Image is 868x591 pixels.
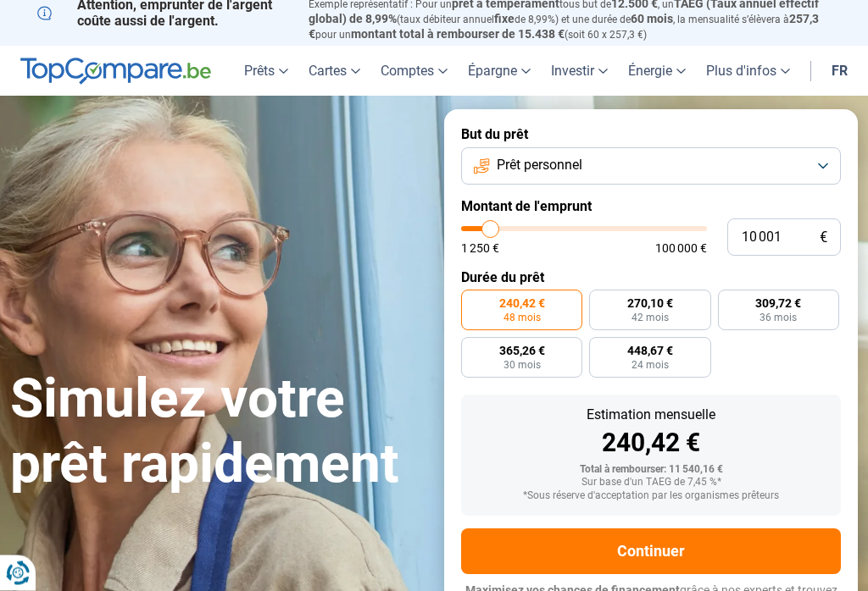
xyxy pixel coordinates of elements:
span: 48 mois [504,313,541,323]
span: Prêt personnel [497,157,582,175]
img: TopCompare [20,58,211,86]
a: Investir [541,47,618,97]
label: Montant de l'emprunt [461,199,841,215]
span: montant total à rembourser de 15.438 € [351,28,565,41]
label: But du prêt [461,127,841,143]
a: fr [821,47,858,97]
div: *Sous réserve d'acceptation par les organismes prêteurs [475,491,827,503]
span: 1 250 € [461,243,499,255]
a: Comptes [370,47,458,97]
span: 309,72 € [755,298,801,310]
span: 448,67 € [627,345,673,357]
span: fixe [494,13,515,26]
a: Prêts [234,47,298,97]
label: Durée du prêt [461,270,841,286]
span: € [820,231,827,246]
div: Total à rembourser: 11 540,16 € [475,465,827,477]
a: Épargne [458,47,541,97]
a: Plus d'infos [696,47,800,97]
span: 24 mois [632,361,669,371]
span: 60 mois [631,13,673,26]
a: Énergie [618,47,696,97]
span: 257,3 € [309,13,819,41]
span: 36 mois [759,313,797,323]
a: Cartes [298,47,370,97]
h1: Simulez votre prêt rapidement [10,367,424,498]
div: 240,42 € [475,431,827,456]
span: 270,10 € [627,298,673,310]
span: 100 000 € [655,243,707,255]
button: Prêt personnel [461,148,841,185]
span: 30 mois [504,361,541,371]
button: Continuer [461,529,841,575]
span: 240,42 € [499,298,545,310]
span: 42 mois [632,313,669,323]
div: Estimation mensuelle [475,409,827,423]
span: 365,26 € [499,345,545,357]
div: Sur base d'un TAEG de 7,45 %* [475,478,827,489]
